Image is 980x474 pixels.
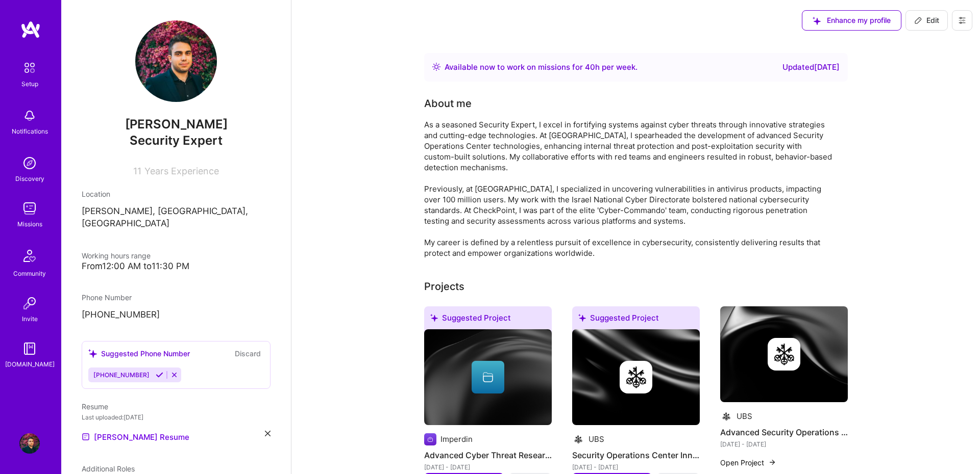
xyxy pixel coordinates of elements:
div: [DATE] - [DATE] [572,462,700,472]
img: cover [424,329,552,425]
span: Phone Number [82,293,132,302]
img: teamwork [19,198,40,219]
a: [PERSON_NAME] Resume [82,431,189,443]
img: cover [720,306,848,402]
div: [DATE] - [DATE] [424,462,552,472]
span: Security Expert [130,133,223,148]
div: About me [424,96,472,111]
h4: Advanced Security Operations Development [720,426,848,439]
span: 11 [133,166,141,176]
a: User Avatar [17,433,42,454]
img: Community [17,244,42,268]
div: Last uploaded: [DATE] [82,412,271,423]
i: icon SuggestedTeams [578,314,586,322]
i: Accept [156,371,163,379]
div: Location [82,189,271,199]
h4: Advanced Cyber Threat Research [424,449,552,462]
div: Missions [17,219,42,229]
button: Enhance my profile [802,10,901,31]
img: User Avatar [135,20,217,102]
img: Availability [432,63,440,71]
span: Years Experience [144,166,219,176]
span: Enhance my profile [813,15,891,25]
div: Available now to work on missions for h per week . [445,61,638,73]
button: Edit [905,10,948,31]
div: Imperdin [440,434,473,444]
i: icon SuggestedTeams [430,314,438,322]
span: Working hours range [82,251,151,260]
span: [PERSON_NAME] [82,117,271,132]
img: Company logo [720,410,732,423]
img: User Avatar [19,433,40,454]
img: Invite [19,293,40,313]
i: icon SuggestedTeams [88,349,97,358]
i: icon SuggestedTeams [813,17,821,25]
span: Edit [914,15,939,25]
p: [PERSON_NAME], [GEOGRAPHIC_DATA], [GEOGRAPHIC_DATA] [82,205,271,230]
div: Discovery [15,173,44,184]
div: As a seasoned Security Expert, I excel in fortifying systems against cyber threats through innova... [424,119,832,258]
img: logo [20,20,41,39]
h4: Security Operations Center Innovations [572,449,700,462]
div: Projects [424,279,464,294]
img: arrow-right [768,458,776,466]
div: [DOMAIN_NAME] [5,359,55,370]
div: Setup [21,78,38,89]
button: Open Project [720,457,776,468]
div: UBS [737,411,752,422]
img: bell [19,106,40,126]
div: UBS [589,434,604,444]
div: Notifications [12,126,48,137]
i: Reject [170,371,178,379]
div: Community [13,268,46,279]
div: Updated [DATE] [782,61,840,73]
img: Company logo [572,433,584,445]
span: 40 [585,62,595,72]
div: Suggested Phone Number [88,348,190,359]
div: Invite [22,313,38,324]
div: [DATE] - [DATE] [720,439,848,450]
img: Resume [82,433,90,441]
button: Discard [232,348,264,359]
img: setup [19,57,40,78]
img: Company logo [424,433,436,445]
div: Suggested Project [572,306,700,333]
span: Additional Roles [82,464,135,473]
img: guide book [19,338,40,359]
div: Suggested Project [424,306,552,333]
i: icon Close [265,431,271,436]
span: [PHONE_NUMBER] [93,371,150,379]
span: Resume [82,402,108,411]
img: discovery [19,153,40,173]
div: From 12:00 AM to 11:30 PM [82,261,271,272]
img: Company logo [768,338,800,371]
img: Company logo [620,361,652,393]
p: [PHONE_NUMBER] [82,309,271,321]
img: cover [572,329,700,425]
